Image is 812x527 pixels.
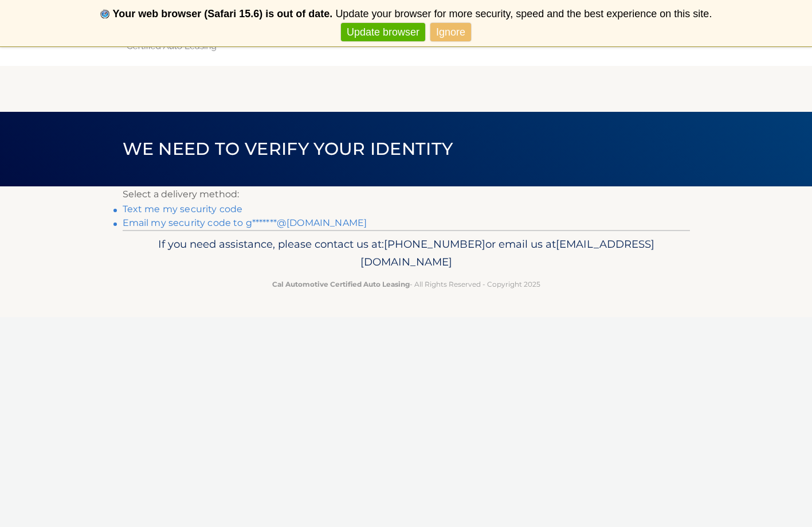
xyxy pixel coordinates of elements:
p: - All Rights Reserved - Copyright 2025 [130,278,682,290]
p: Select a delivery method: [123,186,690,202]
a: Email my security code to g*******@[DOMAIN_NAME] [123,217,367,228]
span: Update your browser for more security, speed and the best experience on this site. [335,8,712,19]
span: [PHONE_NUMBER] [384,237,485,251]
strong: Cal Automotive Certified Auto Leasing [272,280,410,288]
p: If you need assistance, please contact us at: or email us at [130,235,682,272]
a: Update browser [341,23,425,42]
a: Ignore [430,23,471,42]
span: We need to verify your identity [123,138,453,159]
b: Your web browser (Safari 15.6) is out of date. [113,8,333,19]
a: Text me my security code [123,204,243,214]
